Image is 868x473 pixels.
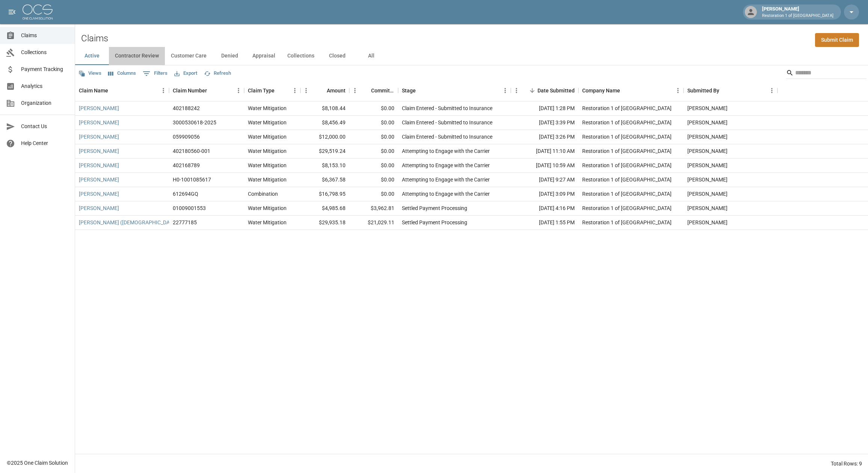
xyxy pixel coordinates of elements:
[173,104,200,112] div: 402188242
[582,133,672,141] div: Restoration 1 of Grand Rapids
[402,219,467,226] div: Settled Payment Processing
[202,68,233,79] button: Refresh
[349,216,398,230] div: $21,029.11
[248,119,287,126] div: Water Mitigation
[165,47,213,65] button: Customer Care
[248,133,287,141] div: Water Mitigation
[511,130,578,144] div: [DATE] 3:26 PM
[354,47,388,65] button: All
[398,80,511,101] div: Stage
[300,173,349,187] div: $6,367.58
[402,176,490,183] div: Attempting to Engage with the Carrier
[173,204,206,212] div: 01009001553
[511,85,522,96] button: Menu
[402,190,490,198] div: Attempting to Engage with the Carrier
[5,5,20,20] button: open drawer
[687,104,728,112] div: Justin Galer
[687,162,728,169] div: Justin Galer
[582,80,620,101] div: Company Name
[300,201,349,216] div: $4,985.68
[402,162,490,169] div: Attempting to Engage with the Carrier
[300,101,349,116] div: $8,108.44
[766,85,777,96] button: Menu
[687,176,728,183] div: Justin Galer
[316,85,327,96] button: Sort
[300,216,349,230] div: $29,935.18
[79,104,119,112] a: [PERSON_NAME]
[582,104,672,112] div: Restoration 1 of Grand Rapids
[687,133,728,141] div: Justin Galer
[248,147,287,155] div: Water Mitigation
[207,85,217,96] button: Sort
[275,85,285,96] button: Sort
[21,65,69,73] span: Payment Tracking
[582,204,672,212] div: Restoration 1 of Grand Rapids
[349,173,398,187] div: $0.00
[23,5,53,20] img: ocs-logo-white-transparent.png
[582,219,672,226] div: Restoration 1 of Grand Rapids
[361,85,371,96] button: Sort
[349,85,361,96] button: Menu
[244,80,300,101] div: Claim Type
[109,47,165,65] button: Contractor Review
[79,190,119,198] a: [PERSON_NAME]
[349,187,398,201] div: $0.00
[300,159,349,173] div: $8,153.10
[687,219,728,226] div: Justin Galer
[172,68,199,79] button: Export
[349,201,398,216] div: $3,962.81
[169,80,244,101] div: Claim Number
[106,68,138,79] button: Select columns
[582,190,672,198] div: Restoration 1 of Grand Rapids
[511,101,578,116] div: [DATE] 1:28 PM
[687,147,728,155] div: Justin Galer
[327,80,346,101] div: Amount
[402,147,490,155] div: Attempting to Engage with the Carrier
[281,47,320,65] button: Collections
[511,116,578,130] div: [DATE] 3:39 PM
[300,144,349,159] div: $29,519.24
[173,147,210,155] div: 402180560-001
[687,190,728,198] div: Justin Galer
[416,85,426,96] button: Sort
[246,47,281,65] button: Appraisal
[402,119,492,126] div: Claim Entered - Submitted to Insurance
[371,80,394,101] div: Committed Amount
[75,80,169,101] div: Claim Name
[141,68,169,80] button: Show filters
[786,67,866,80] div: Search
[79,119,119,126] a: [PERSON_NAME]
[21,139,69,147] span: Help Center
[21,82,69,90] span: Analytics
[213,47,246,65] button: Denied
[248,190,278,198] div: Combination
[511,159,578,173] div: [DATE] 10:59 AM
[687,80,719,101] div: Submitted By
[300,116,349,130] div: $8,456.49
[402,133,492,141] div: Claim Entered - Submitted to Insurance
[300,187,349,201] div: $16,798.95
[759,5,836,19] div: [PERSON_NAME]
[402,80,416,101] div: Stage
[173,176,211,183] div: H0-1001085617
[349,144,398,159] div: $0.00
[511,144,578,159] div: [DATE] 11:10 AM
[300,80,349,101] div: Amount
[582,176,672,183] div: Restoration 1 of Grand Rapids
[248,204,287,212] div: Water Mitigation
[582,147,672,155] div: Restoration 1 of Grand Rapids
[79,80,108,101] div: Claim Name
[173,80,207,101] div: Claim Number
[77,68,103,79] button: Views
[173,133,200,141] div: 059909056
[578,80,684,101] div: Company Name
[173,162,200,169] div: 402168789
[300,130,349,144] div: $12,000.00
[79,219,179,226] a: [PERSON_NAME] ([DEMOGRAPHIC_DATA])
[79,176,119,183] a: [PERSON_NAME]
[511,80,578,101] div: Date Submitted
[349,80,398,101] div: Committed Amount
[108,85,119,96] button: Sort
[582,162,672,169] div: Restoration 1 of Grand Rapids
[687,119,728,126] div: Justin Galer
